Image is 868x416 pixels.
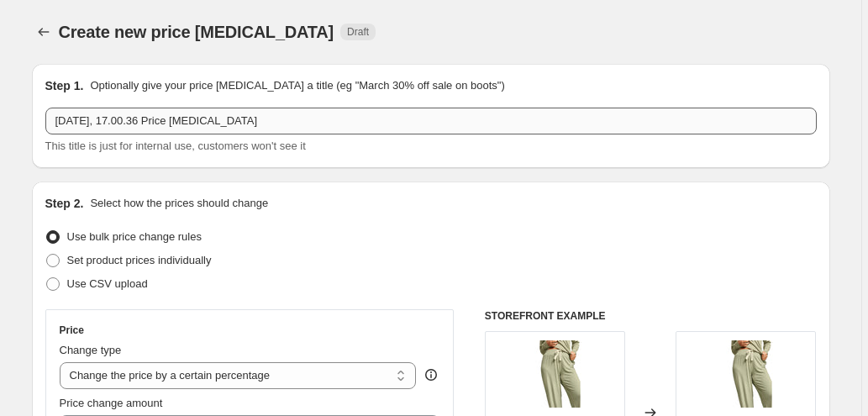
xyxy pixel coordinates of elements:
span: Use bulk price change rules [67,230,202,243]
img: c0b609bf-c08c-4729-82e6-6796da11c03c_80x.jpg [521,340,588,408]
div: help [423,366,439,383]
span: Create new price [MEDICAL_DATA] [59,23,334,41]
span: Change type [60,344,122,356]
p: Select how the prices should change [90,195,268,212]
img: c0b609bf-c08c-4729-82e6-6796da11c03c_80x.jpg [713,340,780,408]
span: Price change amount [60,397,163,409]
span: Set product prices individually [67,254,212,266]
h2: Step 2. [45,195,84,212]
span: Use CSV upload [67,277,148,290]
input: 30% off holiday sale [45,108,817,134]
span: This title is just for internal use, customers won't see it [45,140,306,152]
p: Optionally give your price [MEDICAL_DATA] a title (eg "March 30% off sale on boots") [90,77,504,94]
h2: Step 1. [45,77,84,94]
button: Price change jobs [32,20,55,44]
h6: STOREFRONT EXAMPLE [485,309,817,323]
span: Draft [347,25,369,39]
h3: Price [60,324,84,337]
